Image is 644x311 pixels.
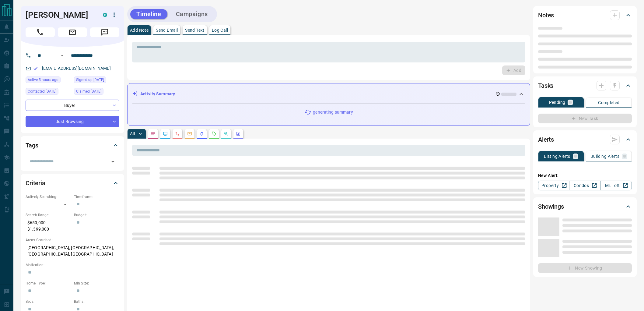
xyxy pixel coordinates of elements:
[58,27,87,37] span: Email
[569,181,600,190] a: Condos
[26,10,94,20] h1: [PERSON_NAME]
[42,66,111,71] a: [EMAIL_ADDRESS][DOMAIN_NAME]
[170,9,214,19] button: Campaigns
[26,27,55,37] span: Call
[236,131,241,136] svg: Agent Actions
[26,218,71,234] p: $650,000 - $1,399,000
[175,131,180,136] svg: Calls
[130,9,167,19] button: Timeline
[76,77,104,83] span: Signed up [DATE]
[538,132,632,147] div: Alerts
[33,66,38,71] svg: Email Verified
[212,28,228,32] p: Log Call
[90,27,119,37] span: Message
[74,76,119,85] div: Wed Aug 20 2025
[26,138,119,153] div: Tags
[538,135,554,144] h2: Alerts
[538,10,554,20] h2: Notes
[26,237,119,243] p: Areas Searched:
[199,131,204,136] svg: Listing Alerts
[26,243,119,259] p: [GEOGRAPHIC_DATA], [GEOGRAPHIC_DATA], [GEOGRAPHIC_DATA], [GEOGRAPHIC_DATA]
[26,299,71,304] p: Beds:
[76,88,101,94] span: Claimed [DATE]
[538,181,569,190] a: Property
[538,172,632,179] p: New Alert:
[26,281,71,286] p: Home Type:
[26,116,119,127] div: Just Browsing
[26,194,71,200] p: Actively Searching:
[538,202,564,211] h2: Showings
[26,262,119,268] p: Motivation:
[26,176,119,190] div: Criteria
[74,194,119,200] p: Timeframe:
[130,132,135,136] p: All
[163,131,168,136] svg: Lead Browsing Activity
[538,8,632,23] div: Notes
[212,131,216,136] svg: Requests
[156,28,178,32] p: Send Email
[74,281,119,286] p: Min Size:
[26,100,119,111] div: Buyer
[544,154,570,158] p: Listing Alerts
[103,13,107,17] div: condos.ca
[28,77,58,83] span: Active 5 hours ago
[549,100,565,104] p: Pending
[538,81,553,90] h2: Tasks
[130,28,149,32] p: Add Note
[74,299,119,304] p: Baths:
[140,91,175,97] p: Activity Summary
[28,88,56,94] span: Contacted [DATE]
[26,76,71,85] div: Sun Oct 12 2025
[58,52,66,59] button: Open
[26,88,71,97] div: Fri Sep 05 2025
[538,78,632,93] div: Tasks
[185,28,205,32] p: Send Text
[600,181,632,190] a: Mr.Loft
[74,88,119,97] div: Fri Sep 05 2025
[224,131,229,136] svg: Opportunities
[151,131,156,136] svg: Notes
[313,109,353,115] p: generating summary
[538,199,632,214] div: Showings
[26,212,71,218] p: Search Range:
[26,140,38,150] h2: Tags
[187,131,192,136] svg: Emails
[598,101,620,105] p: Completed
[26,178,45,188] h2: Criteria
[132,88,525,100] div: Activity Summary
[590,154,619,158] p: Building Alerts
[74,212,119,218] p: Budget:
[109,157,117,166] button: Open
